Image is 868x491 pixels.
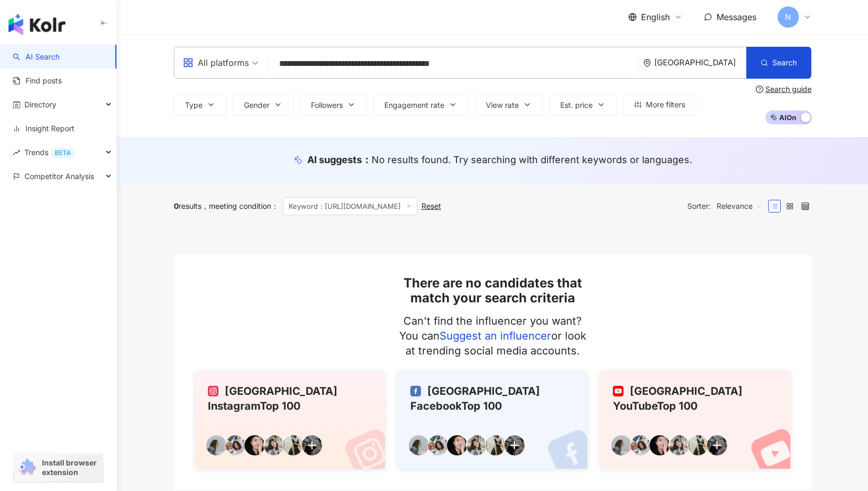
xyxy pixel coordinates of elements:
[613,384,777,413] div: [GEOGRAPHIC_DATA] YouTube Top 100
[373,94,468,115] button: Engagement rate
[311,101,343,109] span: Followers
[13,52,60,62] a: searchAI Search
[13,123,74,134] a: Insight Report
[300,94,367,115] button: Followers
[717,12,756,22] span: Messages
[9,14,65,35] img: logo
[623,94,696,115] button: More filters
[706,435,728,456] img: KOL Avatar
[283,197,417,215] span: Keyword：[URL][DOMAIN_NAME]
[485,435,506,456] img: KOL Avatar
[756,86,763,93] span: question-circle
[687,198,768,215] div: Sorter:
[13,149,20,156] span: rise
[244,435,265,456] img: KOL Avatar
[717,198,762,215] span: Relevance
[393,314,592,358] p: Can't find the influencer you want? You can or look at trending social media accounts.
[440,329,551,342] a: Suggest an influencer
[183,57,193,68] span: appstore
[410,384,575,413] div: [GEOGRAPHIC_DATA] Facebook Top 100
[17,459,37,476] img: chrome extension
[244,101,269,109] span: Gender
[263,435,284,456] img: KOL Avatar
[600,371,790,469] a: [GEOGRAPHIC_DATA] YouTubeTop 100KOL AvatarKOL AvatarKOL AvatarKOL AvatarKOL AvatarKOL Avatar
[13,75,62,86] a: Find posts
[393,276,592,305] h2: There are no candidates that match your search criteria
[668,435,689,456] img: KOL Avatar
[14,453,103,482] a: chrome extensionInstall browser extension
[641,11,670,23] span: English
[398,371,587,469] a: [GEOGRAPHIC_DATA] FacebookTop 100KOL AvatarKOL AvatarKOL AvatarKOL AvatarKOL AvatarKOL Avatar
[195,371,385,469] a: [GEOGRAPHIC_DATA] InstagramTop 100KOL AvatarKOL AvatarKOL AvatarKOL AvatarKOL AvatarKOL Avatar
[208,384,372,413] div: [GEOGRAPHIC_DATA] Instagram Top 100
[384,101,444,109] span: Engagement rate
[649,435,670,456] img: KOL Avatar
[185,101,203,109] span: Type
[785,11,791,23] span: N
[183,54,249,71] div: All platforms
[687,435,709,456] img: KOL Avatar
[301,435,323,456] img: KOL Avatar
[646,100,685,109] span: More filters
[486,101,519,109] span: View rate
[233,94,293,115] button: Gender
[408,435,429,456] img: KOL Avatar
[475,94,543,115] button: View rate
[174,94,226,115] button: Type
[765,85,812,94] div: Search guide
[746,47,811,79] button: Search
[225,435,246,456] img: KOL Avatar
[560,101,593,109] span: Est. price
[643,59,651,67] span: environment
[630,435,651,456] img: KOL Avatar
[427,435,449,456] img: KOL Avatar
[307,153,692,166] div: AI suggests ：
[282,435,304,456] img: KOL Avatar
[654,58,746,67] div: [GEOGRAPHIC_DATA]
[372,154,692,165] span: No results found. Try searching with different keywords or languages.
[201,201,279,210] span: meeting condition ：
[422,202,441,210] div: Reset
[174,201,179,210] span: 0
[611,435,632,456] img: KOL Avatar
[549,94,617,115] button: Est. price
[504,435,525,456] img: KOL Avatar
[42,458,100,477] span: Install browser extension
[206,435,227,456] img: KOL Avatar
[24,140,75,164] span: Trends
[24,92,56,116] span: Directory
[50,148,75,158] div: BETA
[174,202,201,210] div: results
[24,164,94,188] span: Competitor Analysis
[772,58,797,67] span: Search
[466,435,487,456] img: KOL Avatar
[446,435,468,456] img: KOL Avatar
